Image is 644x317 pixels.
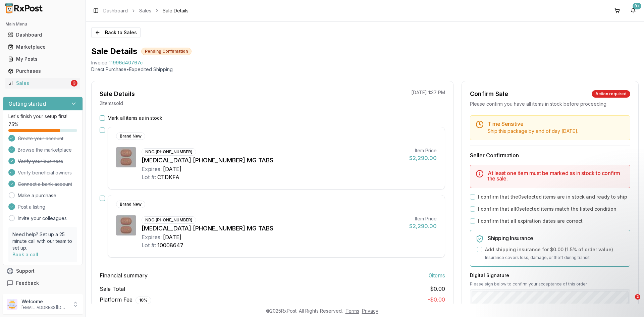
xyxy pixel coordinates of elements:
span: $0.00 [430,285,445,293]
button: Marketplace [3,42,83,52]
span: Post a listing [18,204,45,210]
p: Please sign below to confirm your acceptance of this order [470,281,630,287]
div: Sales [8,80,69,87]
label: I confirm that all 0 selected items match the listed condition [478,206,616,212]
a: Marketplace [5,41,80,53]
div: Confirm Sale [470,89,508,99]
div: $2,290.00 [409,154,437,162]
h5: At least one item must be marked as in stock to confirm the sale. [488,170,625,181]
div: Brand New [116,133,145,140]
h1: Sale Details [91,46,137,57]
span: Financial summary [100,271,148,279]
h5: Shipping Insurance [488,235,625,241]
p: Insurance covers loss, damage, or theft during transit. [485,254,625,261]
div: NDC: [PHONE_NUMBER] [142,216,196,224]
div: Sale Details [100,89,135,99]
a: My Posts [5,53,80,65]
button: My Posts [3,54,83,64]
a: Privacy [362,308,378,314]
p: 2 item s sold [100,100,123,107]
img: Biktarvy 50-200-25 MG TABS [116,215,136,235]
div: [DATE] [163,233,181,241]
span: 11996d40767c [109,59,143,66]
div: [DATE] [163,165,181,173]
p: [EMAIL_ADDRESS][DOMAIN_NAME] [21,305,68,310]
div: Purchases [8,68,77,74]
span: Ship this package by end of day [DATE] . [488,128,578,134]
nav: breadcrumb [103,7,189,14]
div: Marketplace [8,44,77,50]
a: Terms [345,308,359,314]
button: 9+ [628,5,639,16]
a: Sales [139,7,151,14]
span: Connect a bank account [18,181,72,188]
span: Verify your business [18,158,63,165]
label: I confirm that the 0 selected items are in stock and ready to ship [478,194,627,200]
p: Need help? Set up a 25 minute call with our team to set up. [12,231,73,251]
button: Feedback [3,277,83,289]
img: RxPost Logo [3,3,46,13]
span: 2 [635,294,640,300]
p: Let's finish your setup first! [8,113,77,120]
a: Book a call [12,252,38,257]
span: Create your account [18,135,63,142]
label: I confirm that all expiration dates are correct [478,218,583,224]
span: - $0.00 [428,296,445,303]
h3: Getting started [8,100,46,108]
span: Feedback [16,280,39,286]
a: Purchases [5,65,80,77]
div: Action required [592,90,630,98]
div: [MEDICAL_DATA] [PHONE_NUMBER] MG TABS [142,156,404,165]
button: Purchases [3,66,83,76]
div: Lot #: [142,241,156,249]
label: Add shipping insurance for $0.00 ( 1.5 % of order value) [485,246,613,253]
div: CTDKFA [157,173,179,181]
span: Platform Fee [100,296,151,304]
div: Pending Confirmation [141,48,192,55]
div: Dashboard [8,32,77,38]
div: NDC: [PHONE_NUMBER] [142,148,196,156]
div: Expires: [142,165,162,173]
button: Dashboard [3,30,83,40]
div: 10 % [136,297,151,304]
span: 75 % [8,121,18,128]
div: Lot #: [142,173,156,181]
p: [DATE] 1:37 PM [411,89,445,96]
a: Dashboard [5,29,80,41]
div: 3 [71,80,77,87]
p: Welcome [21,298,68,305]
a: Dashboard [103,7,128,14]
span: Browse the marketplace [18,147,72,153]
button: Support [3,265,83,277]
img: User avatar [7,299,17,310]
p: Direct Purchase • Expedited Shipping [91,66,639,73]
span: Sale Details [163,7,189,14]
h3: Digital Signature [470,272,630,279]
a: Sales3 [5,77,80,89]
div: Invoice [91,59,107,66]
div: Item Price [409,215,437,222]
a: Invite your colleagues [18,215,67,222]
button: Back to Sales [91,27,141,38]
div: [MEDICAL_DATA] [PHONE_NUMBER] MG TABS [142,224,404,233]
div: 9+ [633,3,641,9]
div: Expires: [142,233,162,241]
span: 0 item s [429,271,445,279]
div: $2,290.00 [409,222,437,230]
h5: Time Sensitive [488,121,625,126]
div: My Posts [8,56,77,62]
h2: Main Menu [5,21,80,27]
button: Sales3 [3,78,83,89]
span: Verify beneficial owners [18,169,72,176]
label: Mark all items as in stock [108,115,162,121]
div: Brand New [116,201,145,208]
span: Sale Total [100,285,125,293]
iframe: Intercom live chat [621,294,637,310]
div: Please confirm you have all items in stock before proceeding [470,101,630,107]
div: Item Price [409,147,437,154]
img: Biktarvy 50-200-25 MG TABS [116,147,136,167]
h3: Seller Confirmation [470,151,630,159]
div: 10008647 [157,241,183,249]
a: Make a purchase [18,192,56,199]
